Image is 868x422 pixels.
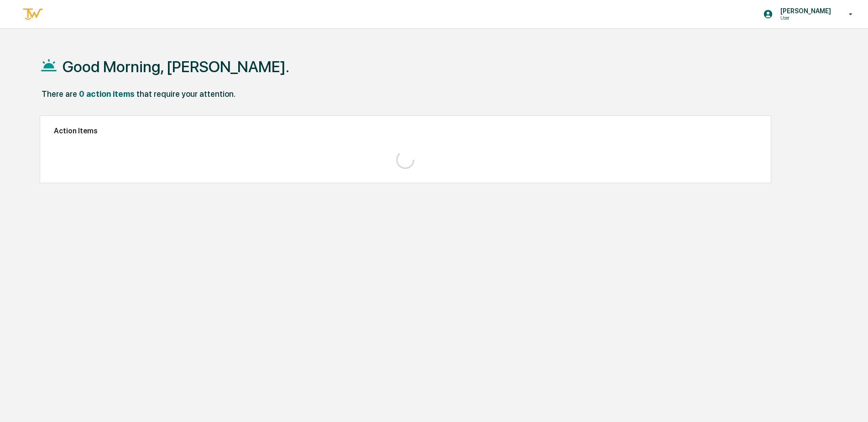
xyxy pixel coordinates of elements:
[773,7,836,15] p: [PERSON_NAME]
[22,7,44,22] img: logo
[54,127,757,135] h2: Action Items
[79,89,135,99] div: 0 action items
[42,89,77,99] div: There are
[136,89,235,99] div: that require your attention.
[63,58,289,76] h1: Good Morning, [PERSON_NAME].
[773,15,836,21] p: User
